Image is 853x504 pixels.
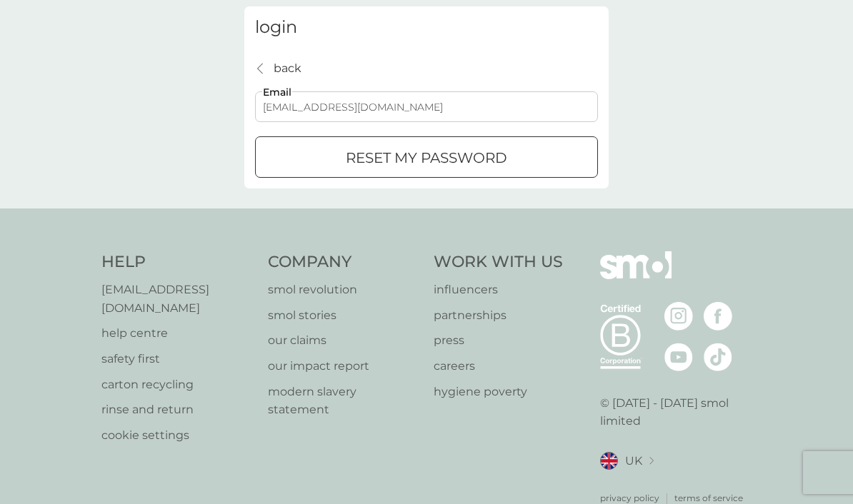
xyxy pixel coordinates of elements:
[101,400,254,419] a: rinse and return
[434,281,563,299] a: influencers
[346,146,507,169] p: reset my password
[268,306,420,325] a: smol stories
[101,281,254,317] a: [EMAIL_ADDRESS][DOMAIN_NAME]
[101,350,254,368] a: safety first
[255,17,598,38] h3: login
[268,383,420,419] a: modern slavery statement
[600,251,672,300] img: smol
[268,281,420,299] a: smol revolution
[101,426,254,445] a: cookie settings
[268,251,420,273] h4: Company
[664,343,693,371] img: visit the smol Youtube page
[625,452,642,470] span: UK
[255,136,598,178] button: reset my password
[704,302,732,331] img: visit the smol Facebook page
[101,324,254,343] a: help centre
[434,251,563,273] h4: Work With Us
[704,343,732,371] img: visit the smol Tiktok page
[664,302,693,331] img: visit the smol Instagram page
[434,306,563,325] a: partnerships
[434,383,563,401] a: hygiene poverty
[101,251,254,273] h4: Help
[274,59,301,78] p: back
[268,357,420,376] a: our impact report
[434,331,563,350] a: press
[600,394,752,430] p: © [DATE] - [DATE] smol limited
[101,376,254,394] a: carton recycling
[600,452,618,470] img: UK flag
[434,357,563,376] a: careers
[268,331,420,350] a: our claims
[649,457,654,465] img: select a new location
